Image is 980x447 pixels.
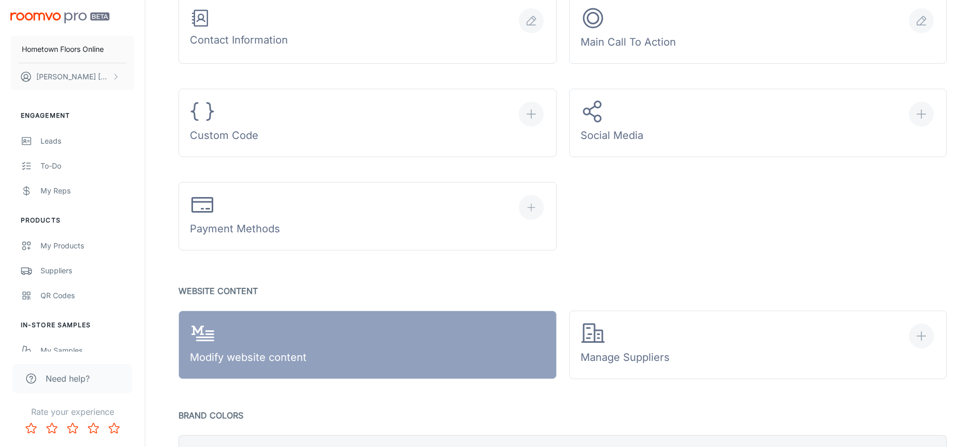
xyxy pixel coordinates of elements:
button: Rate 4 star [83,418,104,439]
p: Hometown Floors Online [22,44,104,55]
span: Need help? [46,372,90,385]
button: Rate 3 star [62,418,83,439]
button: Rate 2 star [42,418,62,439]
button: Custom Code [178,89,557,157]
button: Manage Suppliers [569,311,947,379]
button: Hometown Floors Online [10,36,134,63]
div: Social Media [581,99,643,147]
div: Leads [40,135,134,147]
div: Contact Information [190,8,288,52]
div: Modify website content [190,321,307,369]
p: Brand Colors [178,408,947,423]
div: My Products [40,240,134,252]
a: Modify website content [178,311,557,379]
div: My Reps [40,185,134,197]
p: Website Content [178,284,947,298]
button: [PERSON_NAME] [PERSON_NAME] [10,63,134,90]
button: Rate 5 star [104,418,125,439]
div: Suppliers [40,265,134,276]
div: Main Call To Action [581,6,676,54]
button: Payment Methods [178,182,557,250]
div: Manage Suppliers [581,321,670,369]
p: Rate your experience [8,406,136,418]
button: Rate 1 star [21,418,42,439]
p: [PERSON_NAME] [PERSON_NAME] [36,71,109,82]
div: Custom Code [190,99,258,147]
div: To-do [40,160,134,172]
div: Payment Methods [190,192,280,241]
div: My Samples [40,345,134,356]
img: Roomvo PRO Beta [10,12,109,23]
div: QR Codes [40,290,134,301]
button: Social Media [569,89,947,157]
